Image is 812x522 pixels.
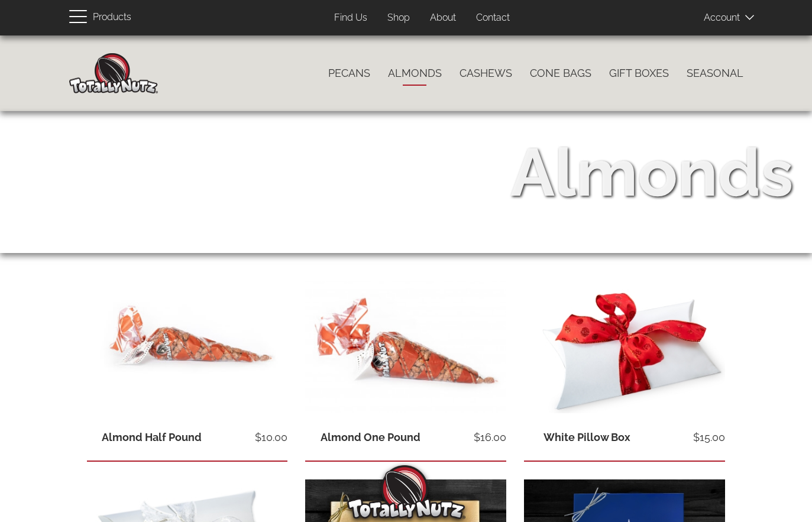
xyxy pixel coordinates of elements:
[378,7,419,30] a: Shop
[678,61,752,86] a: Seasonal
[421,7,465,30] a: About
[521,61,600,86] a: Cone Bags
[69,53,158,93] img: Home
[524,281,725,415] img: white pillow box
[600,61,678,86] a: Gift Boxes
[93,9,131,26] span: Products
[544,431,630,443] a: White Pillow Box
[451,61,521,86] a: Cashews
[305,281,506,413] img: one pound of cinnamon-sugar glazed almonds inside a red and clear Totally Nutz poly bag
[102,431,202,443] a: Almond Half Pound
[325,7,376,30] a: Find Us
[379,61,451,86] a: Almonds
[87,281,288,413] img: half pound of cinnamon-sugar glazed almonds inside a red and clear Totally Nutz poly bag
[347,465,465,519] img: Totally Nutz Logo
[321,431,420,443] a: Almond One Pound
[510,125,793,220] div: Almonds
[467,7,519,30] a: Contact
[319,61,379,86] a: Pecans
